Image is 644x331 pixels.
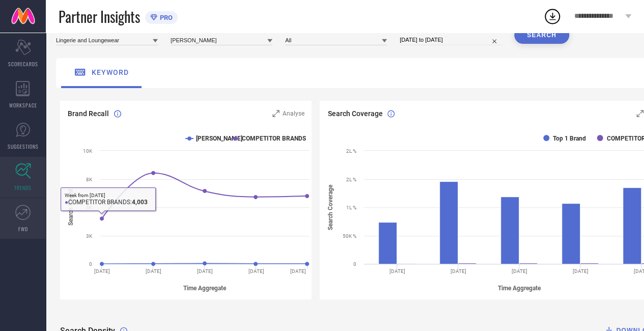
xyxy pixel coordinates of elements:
[94,268,110,274] text: [DATE]
[543,7,562,25] div: Open download list
[14,184,32,191] span: TRENDS
[183,285,227,292] tspan: Time Aggregate
[86,177,93,182] text: 8K
[343,233,356,239] text: 50K %
[573,268,589,274] text: [DATE]
[389,268,405,274] text: [DATE]
[89,261,92,267] text: 0
[346,148,356,154] text: 2L %
[9,101,37,109] span: WORKSPACE
[327,184,334,230] tspan: Search Coverage
[59,6,140,27] span: Partner Insights
[272,110,279,117] svg: Zoom
[146,268,161,274] text: [DATE]
[8,143,39,150] span: SUGGESTIONS
[197,268,213,274] text: [DATE]
[196,135,242,142] text: [PERSON_NAME]
[86,205,93,210] text: 5K
[282,110,304,117] span: Analyse
[8,60,38,68] span: SCORECARDS
[346,205,356,210] text: 1L %
[327,109,382,118] span: Search Coverage
[290,268,306,274] text: [DATE]
[67,189,74,226] tspan: Search Count
[83,148,93,154] text: 10K
[636,110,643,117] svg: Zoom
[553,135,586,142] text: Top 1 Brand
[498,285,541,292] tspan: Time Aggregate
[18,225,28,233] span: FWD
[512,268,527,274] text: [DATE]
[92,68,129,76] span: keyword
[157,14,173,21] span: PRO
[353,261,356,267] text: 0
[346,177,356,182] text: 2L %
[86,233,93,239] text: 3K
[248,268,264,274] text: [DATE]
[400,35,501,45] input: Select date range
[451,268,466,274] text: [DATE]
[514,26,569,44] button: SEARCH
[68,109,109,118] span: Brand Recall
[242,135,306,142] text: COMPETITOR BRANDS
